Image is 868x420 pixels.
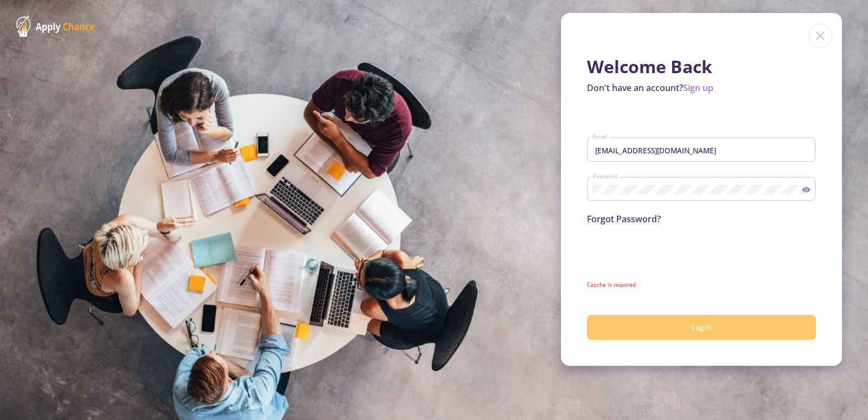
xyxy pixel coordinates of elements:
[808,24,832,48] img: close icon
[16,16,95,37] img: ApplyChance Logo
[683,82,713,94] a: Sign up
[587,281,816,289] mat-error: Capcha is required
[692,322,711,332] span: Login
[587,56,816,77] h1: Welcome Back
[587,315,816,340] button: Login
[587,238,752,281] iframe: reCAPTCHA
[587,81,816,94] p: Don't have an account?
[587,213,661,225] a: Forgot Password?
